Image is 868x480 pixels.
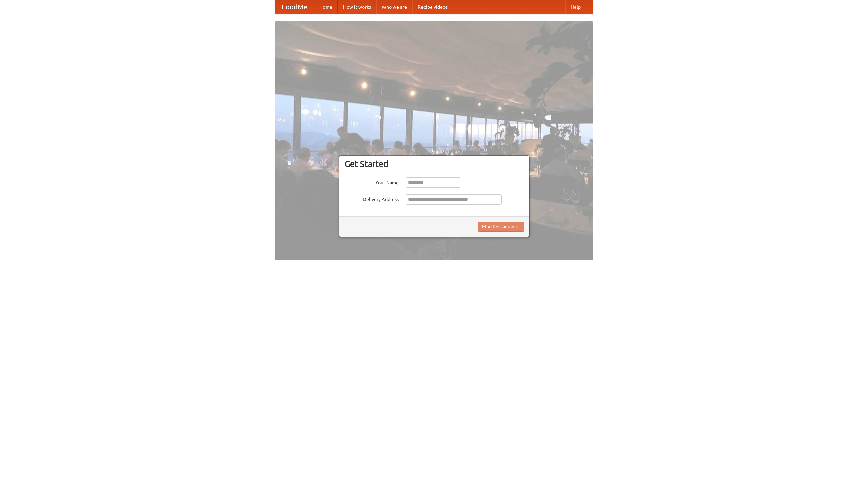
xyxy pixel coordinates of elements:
a: Recipe videos [412,0,453,14]
a: How it works [338,0,376,14]
a: Help [565,0,586,14]
a: Home [314,0,338,14]
h3: Get Started [344,159,524,169]
label: Delivery Address [344,194,399,203]
a: Who we are [376,0,412,14]
a: FoodMe [275,0,314,14]
button: Find Restaurants! [478,222,524,232]
label: Your Name [344,177,399,186]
